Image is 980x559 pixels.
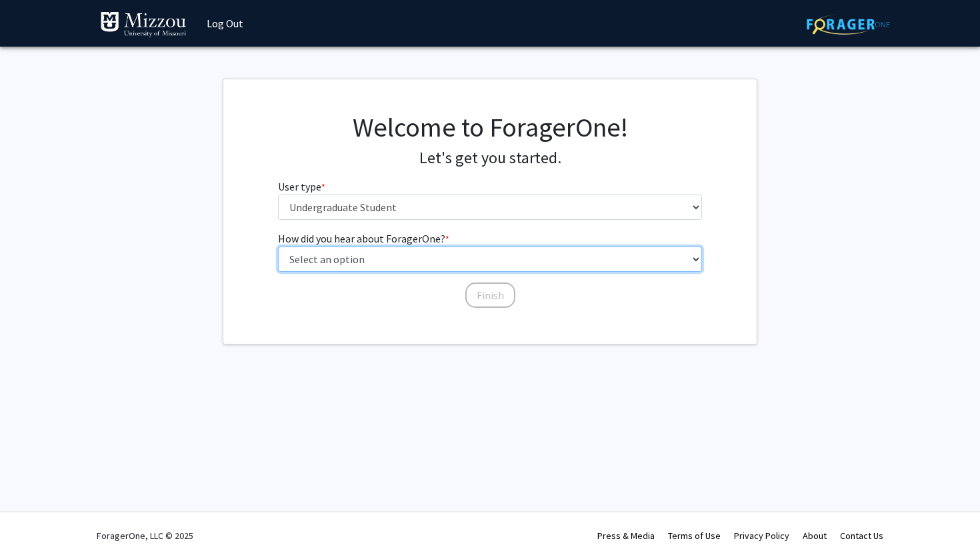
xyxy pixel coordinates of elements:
[97,512,193,559] div: ForagerOne, LLC © 2025
[807,14,890,35] img: ForagerOne Logo
[278,179,325,195] label: User type
[278,111,703,143] h1: Welcome to ForagerOne!
[840,530,883,542] a: Contact Us
[668,530,721,542] a: Terms of Use
[100,11,187,38] img: University of Missouri Logo
[278,149,703,168] h4: Let's get you started.
[597,530,655,542] a: Press & Media
[10,499,57,549] iframe: Chat
[734,530,789,542] a: Privacy Policy
[278,231,449,247] label: How did you hear about ForagerOne?
[803,530,827,542] a: About
[465,282,515,308] button: Finish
